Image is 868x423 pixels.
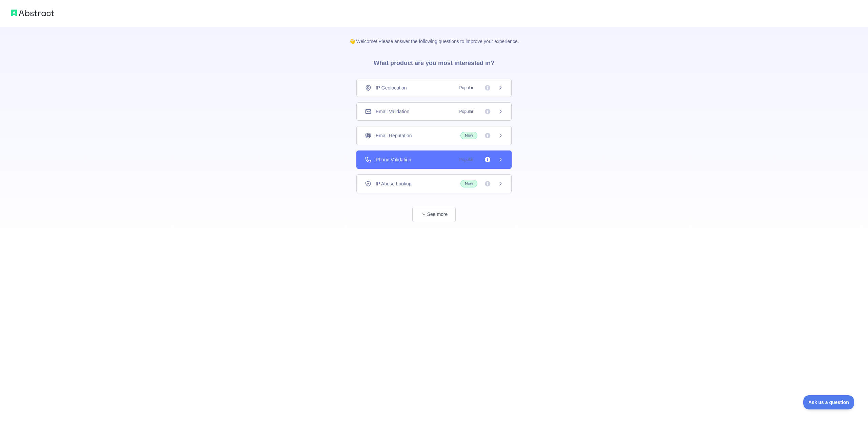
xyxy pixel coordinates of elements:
[376,180,412,187] span: IP Abuse Lookup
[412,207,456,222] button: See more
[376,108,409,115] span: Email Validation
[376,156,411,163] span: Phone Validation
[11,8,54,18] img: Abstract logo
[455,156,477,163] span: Popular
[376,84,407,91] span: IP Geolocation
[338,27,530,45] p: 👋 Welcome! Please answer the following questions to improve your experience.
[455,84,477,91] span: Popular
[363,45,505,79] h3: What product are you most interested in?
[460,180,477,187] span: New
[455,108,477,115] span: Popular
[460,132,477,139] span: New
[376,132,412,139] span: Email Reputation
[803,395,854,409] iframe: Toggle Customer Support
